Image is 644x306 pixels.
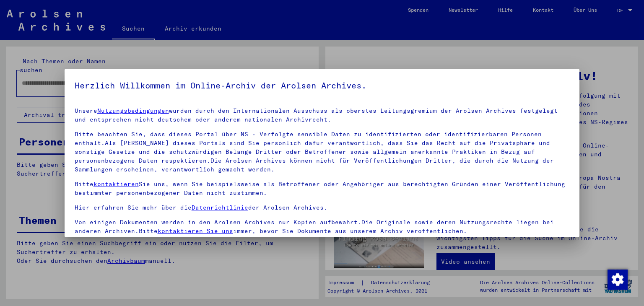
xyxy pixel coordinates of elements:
p: Bitte Sie uns, wenn Sie beispielsweise als Betroffener oder Angehöriger aus berechtigten Gründen ... [75,180,570,197]
a: kontaktieren Sie uns [158,227,233,235]
p: Unsere wurden durch den Internationalen Ausschuss als oberstes Leitungsgremium der Arolsen Archiv... [75,106,570,124]
a: kontaktieren [93,180,139,188]
a: Nutzungsbedingungen [97,107,169,114]
p: Von einigen Dokumenten werden in den Arolsen Archives nur Kopien aufbewahrt.Die Originale sowie d... [75,218,570,236]
p: Hier erfahren Sie mehr über die der Arolsen Archives. [75,203,570,212]
p: Bitte beachten Sie, dass dieses Portal über NS - Verfolgte sensible Daten zu identifizierten oder... [75,130,570,174]
h5: Herzlich Willkommen im Online-Archiv der Arolsen Archives. [75,79,570,92]
a: Datenrichtlinie [192,204,248,211]
img: Zustimmung ändern [608,270,628,290]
